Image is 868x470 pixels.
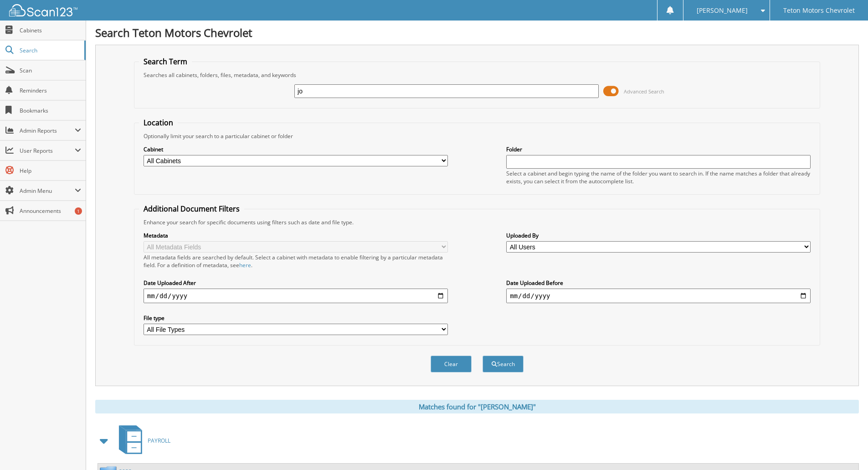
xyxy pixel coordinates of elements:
span: Scan [20,67,81,74]
legend: Search Term [139,57,192,67]
label: Uploaded By [506,232,811,239]
input: end [506,289,811,303]
img: scan123-logo-white.svg [9,4,77,16]
div: Select a cabinet and begin typing the name of the folder you want to search in. If the name match... [506,170,811,185]
button: Clear [431,356,472,372]
label: Folder [506,145,811,153]
span: Reminders [20,87,81,94]
div: Matches found for "[PERSON_NAME]" [95,400,859,413]
input: start [144,289,448,303]
div: Enhance your search for specific documents using filters such as date and file type. [139,218,815,226]
label: File type [144,314,448,322]
span: Admin Menu [20,187,75,195]
legend: Location [139,118,178,128]
h1: Search Teton Motors Chevrolet [95,25,859,40]
span: Search [20,46,80,54]
label: Cabinet [144,145,448,153]
span: Help [20,167,81,175]
a: PAYROLL [113,423,170,459]
label: Date Uploaded After [144,279,448,287]
span: Admin Reports [20,127,75,134]
div: Searches all cabinets, folders, files, metadata, and keywords [139,71,815,79]
label: Date Uploaded Before [506,279,811,287]
label: Metadata [144,232,448,239]
div: All metadata fields are searched by default. Select a cabinet with metadata to enable filtering b... [144,253,448,269]
div: Optionally limit your search to a particular cabinet or folder [139,132,815,140]
span: [PERSON_NAME] [697,8,748,13]
span: PAYROLL [148,437,170,444]
span: Announcements [20,207,81,215]
span: User Reports [20,147,75,155]
span: Cabinets [20,26,81,34]
a: here [239,261,251,269]
span: Advanced Search [624,88,664,95]
span: Teton Motors Chevrolet [783,8,855,13]
button: Search [483,356,524,372]
iframe: Chat Widget [822,426,868,470]
span: Bookmarks [20,107,81,114]
legend: Additional Document Filters [139,204,244,214]
div: 1 [75,207,82,215]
